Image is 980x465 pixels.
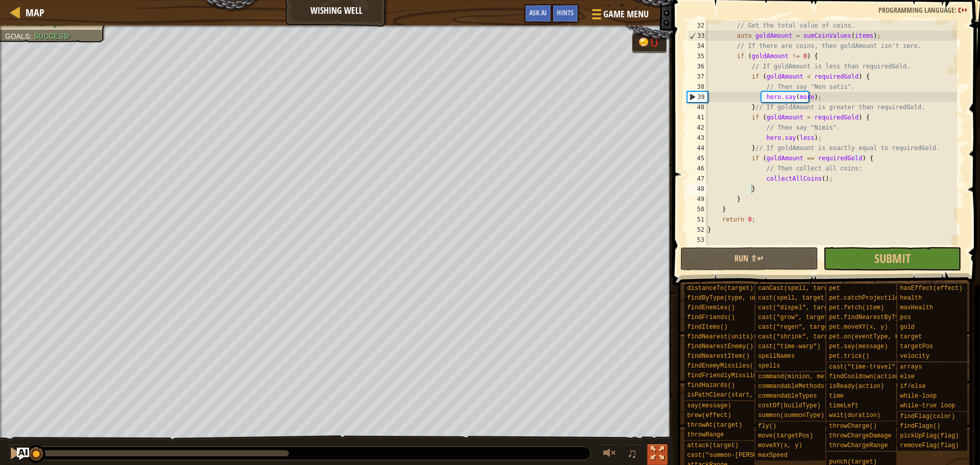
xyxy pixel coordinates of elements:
span: findItems() [687,324,727,331]
span: attack(target) [687,442,739,449]
span: throwRange [687,431,724,438]
span: maxSpeed [758,452,788,459]
span: brew(effect) [687,412,731,419]
div: 53 [687,235,707,245]
span: Ask AI [529,8,547,17]
span: targetPos [900,343,933,350]
span: target [900,333,922,340]
div: 32 [687,20,707,31]
div: 35 [687,51,707,61]
button: Toggle fullscreen [647,444,668,465]
button: ♫ [625,444,643,465]
div: 52 [687,225,707,235]
span: cast("regen", target) [758,324,835,331]
div: 42 [687,123,707,133]
span: pet.findNearestByType(type) [829,314,928,321]
span: pet.catchProjectile(arrow) [829,295,924,302]
span: while-true loop [900,402,955,409]
div: 47 [687,174,707,184]
span: commandableMethods [758,383,824,390]
span: velocity [900,353,929,360]
span: distanceTo(target) [687,285,753,292]
span: cast(spell, target) [758,295,828,302]
div: 36 [687,61,707,71]
span: time [829,393,844,400]
span: removeFlag(flag) [900,442,959,449]
span: findNearestItem() [687,353,749,360]
span: Success! [34,32,70,40]
span: pet [829,285,840,292]
span: findNearestEnemy() [687,343,753,350]
span: C++ [958,5,967,15]
span: costOf(buildType) [758,402,820,409]
button: Ask AI [524,4,552,23]
span: cast("dispel", target) [758,304,839,311]
span: spellNames [758,353,795,360]
span: cast("time-warp") [758,343,820,350]
span: while-loop [900,393,937,400]
span: hasEffect(effect) [900,285,962,292]
span: pos [900,314,911,321]
span: spells [758,362,780,370]
div: 43 [687,133,707,143]
button: Game Menu [584,4,655,28]
span: throwCharge() [829,423,877,430]
span: throwAt(target) [687,422,742,429]
span: findFlag(color) [900,413,955,420]
span: else [900,373,915,380]
span: say(message) [687,402,731,409]
span: findHazards() [687,382,735,389]
span: arrays [900,363,922,371]
span: findByType(type, units) [687,295,772,302]
span: pet.on(eventType, handler) [829,333,924,340]
span: findFriendlyMissiles() [687,372,768,379]
button: Ask AI [17,448,29,460]
div: 46 [687,163,707,174]
span: wait(duration) [829,412,880,419]
button: Submit [823,247,961,271]
span: findFriends() [687,314,735,321]
div: Team 'humans' has 0 gold. [632,32,667,53]
span: Map [26,6,44,19]
div: 39 [688,92,707,102]
span: commandableTypes [758,393,817,400]
span: throwChargeDamage [829,432,891,439]
span: cast("shrink", target) [758,333,839,340]
span: gold [900,324,915,331]
span: Goals [5,32,30,40]
span: maxHealth [900,304,933,311]
div: 37 [687,71,707,82]
span: moveXY(x, y) [758,442,802,449]
span: findFlags() [900,423,940,430]
span: throwChargeRange [829,442,888,449]
a: Map [20,6,44,19]
span: pet.fetch(item) [829,304,884,311]
span: health [900,295,922,302]
span: isReady(action) [829,383,884,390]
span: Hints [557,8,574,17]
span: timeLeft [829,402,859,409]
span: if/else [900,383,925,390]
div: 48 [687,184,707,194]
span: pet.say(message) [829,343,888,350]
span: pet.trick() [829,353,869,360]
span: findNearest(units) [687,333,753,340]
span: Game Menu [603,8,649,21]
span: : [30,32,34,40]
span: command(minion, method, arg1, arg2) [758,373,887,380]
div: 41 [687,112,707,123]
span: canCast(spell, target) [758,285,839,292]
span: cast("summon-[PERSON_NAME]") [687,452,790,459]
div: 51 [687,214,707,225]
div: 40 [687,102,707,112]
span: Programming language [878,5,954,15]
span: cast("time-travel", target) [829,363,928,371]
span: Submit [874,250,911,266]
div: 38 [687,82,707,92]
span: findCooldown(action) [829,373,902,380]
span: pet.moveXY(x, y) [829,324,888,331]
div: 0 [650,36,660,50]
span: pickUpFlag(flag) [900,432,959,439]
div: 50 [687,204,707,214]
div: 45 [687,153,707,163]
